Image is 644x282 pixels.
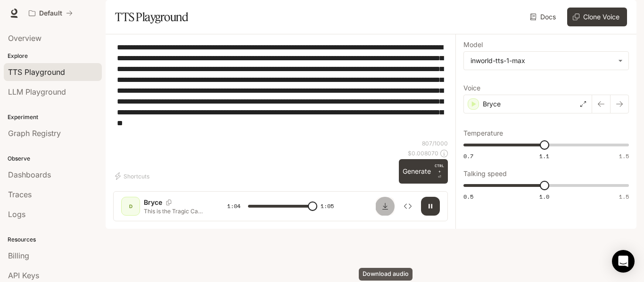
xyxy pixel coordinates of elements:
[567,8,627,26] button: Clone Voice
[619,152,629,160] span: 1.5
[39,9,62,17] p: Default
[399,159,448,184] button: GenerateCTRL +⏎
[227,201,240,211] span: 1:04
[162,200,175,205] button: Copy Voice ID
[483,99,501,109] p: Bryce
[376,197,395,216] button: Download audio
[113,169,153,184] button: Shortcuts
[321,201,334,211] span: 1:05
[463,85,480,91] p: Voice
[144,198,162,207] p: Bryce
[463,193,473,201] span: 0.5
[435,163,444,174] p: CTRL +
[398,197,417,216] button: Inspect
[528,8,560,26] a: Docs
[435,163,444,180] p: ⏎
[25,4,77,23] button: All workspaces
[463,152,473,160] span: 0.7
[612,250,635,273] div: Open Intercom Messenger
[619,193,629,201] span: 1.5
[539,152,549,160] span: 1.1
[463,170,507,177] p: Talking speed
[539,193,549,201] span: 1.0
[463,130,503,137] p: Temperature
[463,41,483,48] p: Model
[144,207,205,215] p: This is the Tragic Case of [PERSON_NAME] the second, In one of the most iconic and memorable scen...
[115,8,188,26] h1: TTS Playground
[123,199,138,214] div: D
[464,52,628,70] div: inworld-tts-1-max
[471,56,613,65] div: inworld-tts-1-max
[359,268,413,281] div: Download audio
